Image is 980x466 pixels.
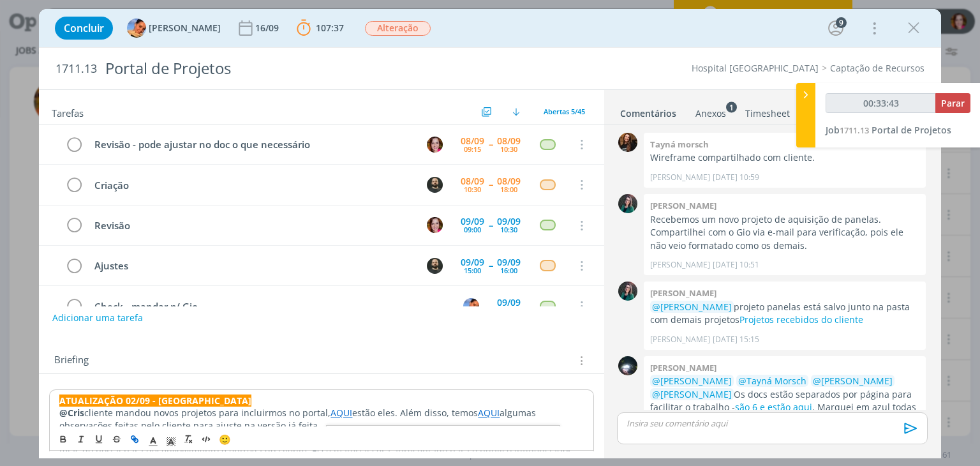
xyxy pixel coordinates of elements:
span: -- [489,261,493,270]
span: 🙂 [219,433,231,446]
div: 09/09 [497,217,521,226]
div: Revisão [89,218,415,234]
div: 9 [836,17,847,28]
span: Tarefas [52,104,84,119]
button: 9 [826,18,846,38]
img: L [463,298,479,314]
div: Ajustes [89,258,415,274]
p: [PERSON_NAME] [650,334,710,345]
span: -- [489,140,493,149]
p: [PERSON_NAME] [650,172,710,183]
div: 09:15 [464,146,481,153]
span: [DATE] 10:51 [713,259,759,271]
span: Abertas 5/45 [544,107,585,116]
span: @Tayná Morsch [738,375,806,387]
b: Tayná morsch [650,139,709,150]
div: 16/09 [255,24,281,33]
div: 08/09 [497,137,521,146]
button: B [426,216,445,235]
div: 16:00 [500,267,517,274]
a: Hospital [GEOGRAPHIC_DATA] [692,62,819,74]
button: L [462,296,481,315]
p: Os docs estão separados por página para facilitar o trabalho - . Marquei em azul todas as informa... [650,375,919,453]
button: Alteração [364,20,431,36]
strong: ATUALIZAÇÃO 02/09 - [GEOGRAPHIC_DATA] [59,395,251,407]
img: P [427,177,443,193]
button: 🙂 [216,432,234,447]
button: L[PERSON_NAME] [127,19,221,38]
div: 09/09 [497,258,521,267]
img: B [427,137,443,153]
span: Cor do Texto [144,432,162,447]
img: G [618,356,637,375]
div: 10:30 [464,186,481,193]
span: [DATE] 10:59 [713,172,759,183]
div: 08/09 [461,177,484,186]
span: @[PERSON_NAME] [652,388,732,400]
img: R [618,282,637,301]
button: Adicionar uma tarefa [52,306,144,329]
span: 107:37 [316,22,344,34]
div: 10:30 [500,226,517,233]
img: T [618,133,637,152]
sup: 1 [726,101,737,112]
span: -- [489,180,493,189]
img: B [427,217,443,233]
button: 107:37 [293,18,347,38]
b: [PERSON_NAME] [650,287,716,299]
span: [DATE] 15:15 [713,334,759,345]
span: @[PERSON_NAME] [813,375,893,387]
div: Anexos [695,107,726,120]
div: Portal de Projetos [100,53,557,84]
p: projeto panelas está salvo junto na pasta com demais projetos [650,301,919,327]
div: Criação [89,177,415,193]
span: Parar [941,97,965,109]
a: Comentários [620,101,677,120]
button: Concluir [55,17,113,40]
button: P [426,256,445,275]
img: P [427,258,443,274]
p: Recebemos um novo projeto de aquisição de panelas. Compartilhei com o Gio via e-mail para verific... [650,213,919,252]
span: Briefing [54,352,89,369]
button: B [426,135,445,154]
div: 09/09 [497,298,521,307]
img: L [127,19,146,38]
button: Parar [935,93,970,113]
div: 08/09 [461,137,484,146]
a: Projetos recebidos do cliente [739,313,863,326]
a: são 6 e estão aqui [735,401,812,413]
a: Timesheet [745,101,791,120]
span: @[PERSON_NAME] [652,375,732,387]
b: [PERSON_NAME] [650,200,716,211]
p: [PERSON_NAME] [650,259,710,271]
span: Portal de Projetos [872,124,951,136]
p: cliente mandou novos projetos para incluirmos no portal, estão eles. Além disso, temos algumas ob... [59,407,583,432]
div: 08/09 [497,177,521,186]
span: Cor de Fundo [162,432,180,447]
span: -- [489,221,493,230]
span: [PERSON_NAME] [149,24,221,33]
strong: @Cris [59,407,84,419]
span: @[PERSON_NAME] [652,301,732,313]
div: 10:30 [500,146,517,153]
div: 09/09 [461,258,484,267]
span: Alteração [365,21,431,36]
b: [PERSON_NAME] [650,362,716,373]
div: 09:00 [464,226,481,233]
div: 18:00 [500,186,517,193]
a: Job1711.13Portal de Projetos [826,124,951,136]
div: dialog [39,9,940,458]
span: 1711.13 [56,62,97,76]
span: 1711.13 [840,124,869,136]
div: Check - mandar p/ Gio [89,299,451,315]
a: Captação de Recursos [830,62,924,74]
a: AQUI [330,407,352,419]
img: R [618,194,637,213]
span: Concluir [64,23,104,33]
div: 09/09 [461,217,484,226]
div: 15:00 [464,267,481,274]
a: AQUI [478,407,500,419]
img: arrow-down.svg [512,108,520,116]
div: Revisão - pode ajustar no doc o que necessário [89,137,415,153]
p: Wireframe compartilhado com cliente. [650,151,919,164]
